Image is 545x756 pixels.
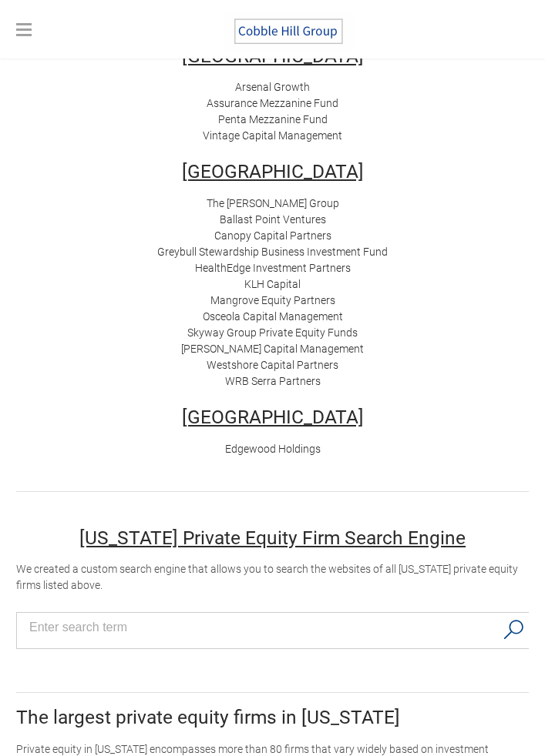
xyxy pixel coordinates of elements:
[182,160,364,182] u: [GEOGRAPHIC_DATA]
[207,97,338,109] a: Assurance Mezzanine Fund
[225,375,321,387] a: WRB Serra Partners
[181,343,364,355] a: [PERSON_NAME] Capital Management
[210,294,335,306] a: ​Mangrove Equity Partners
[244,278,301,290] span: ​​
[220,213,326,226] a: Ballast Point Ventures
[187,326,358,339] a: Skyway Group Private Equity Funds
[244,278,301,290] a: KLH Capital
[16,561,529,594] div: We created a custom search engine that allows you to search the websites of all [US_STATE] privat...
[182,406,364,428] u: [GEOGRAPHIC_DATA]
[235,81,310,93] a: Arsenal Growth
[218,113,328,125] a: Penta Mezzanine Fund
[225,443,321,455] a: Edgewood Holdings
[157,246,388,258] a: Greybull Stewardship Business Investment Fund
[207,197,339,209] a: The [PERSON_NAME] Group
[203,129,342,142] a: Vintage Capital Management
[29,616,495,639] input: Search input
[207,359,338,371] a: Westshore Capital Partners
[79,527,466,549] u: [US_STATE] Private Equity Firm Search Engine
[16,708,529,728] h2: The largest private equity firms in [US_STATE]
[224,12,355,51] img: The Cobble Hill Group LLC
[203,310,343,323] a: Osceola Capital Management
[214,229,331,242] a: Canopy Capital Partners
[195,262,351,274] a: HealthEdge Investment Partners
[498,613,530,645] button: Search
